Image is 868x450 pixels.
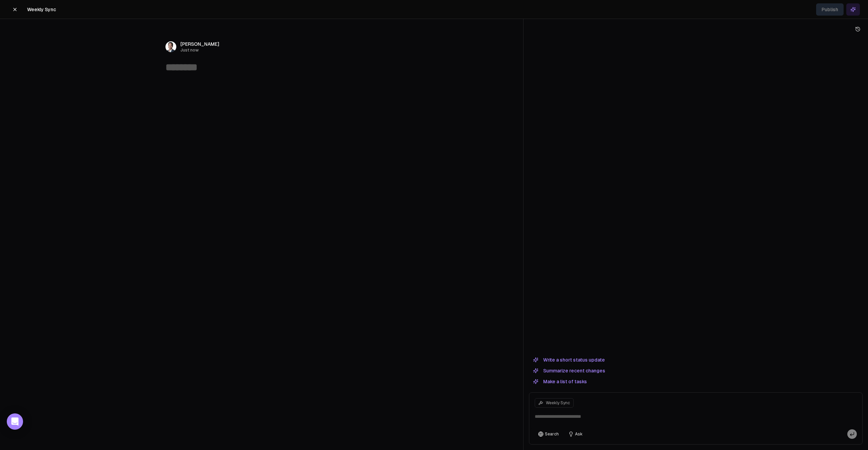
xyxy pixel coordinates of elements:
div: Open Intercom Messenger [7,413,23,430]
span: Weekly Sync [27,6,56,13]
img: _image [165,41,176,52]
button: Write a short status update [529,356,609,364]
span: Just now [180,47,219,53]
button: Ask [565,429,586,439]
span: [PERSON_NAME] [180,41,219,47]
button: Search [535,429,562,439]
button: Make a list of tasks [529,377,591,386]
button: Summarize recent changes [529,367,609,375]
span: Weekly Sync [546,400,570,406]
